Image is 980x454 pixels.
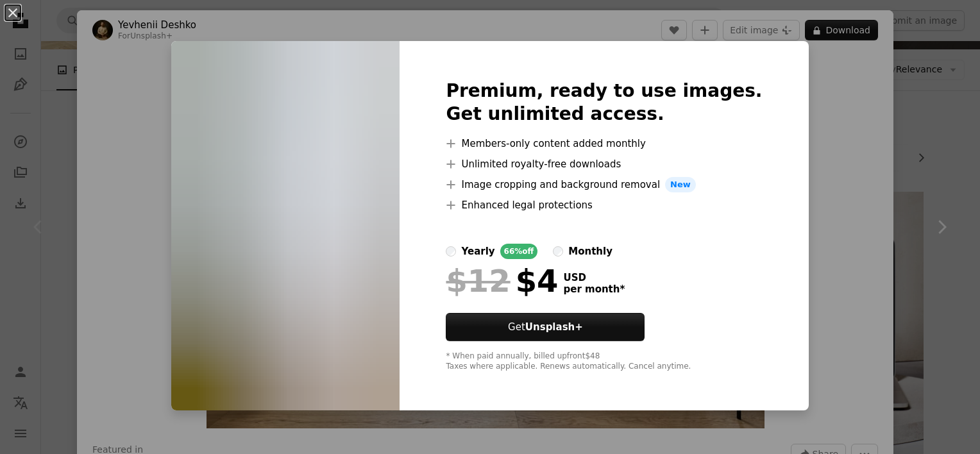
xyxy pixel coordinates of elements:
[446,177,762,192] li: Image cropping and background removal
[446,264,558,298] div: $4
[446,313,645,341] button: GetUnsplash+
[446,156,762,172] li: Unlimited royalty-free downloads
[525,321,583,333] strong: Unsplash+
[461,244,494,259] div: yearly
[553,246,563,256] input: monthly
[446,198,762,213] li: Enhanced legal protections
[563,272,625,283] span: USD
[446,246,456,256] input: yearly66%off
[568,244,612,259] div: monthly
[665,177,696,192] span: New
[171,41,400,410] img: premium_photo-1676823547752-1d24e8597047
[446,80,762,126] h2: Premium, ready to use images. Get unlimited access.
[500,244,538,259] div: 66% off
[446,351,762,372] div: * When paid annually, billed upfront $48 Taxes where applicable. Renews automatically. Cancel any...
[446,264,510,298] span: $12
[446,136,762,151] li: Members-only content added monthly
[563,283,625,295] span: per month *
